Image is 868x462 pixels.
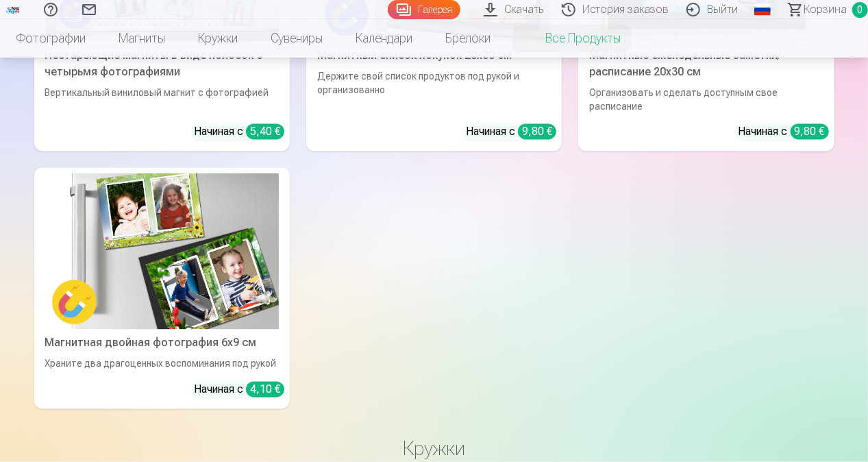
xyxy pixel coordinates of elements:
div: Вертикальный виниловый магнит с фотографией [40,86,284,113]
span: 0 [852,2,868,18]
div: Магнитная двойная фотография 6х9 см [40,335,284,352]
div: 9,80 € [518,124,556,140]
div: Начиная с [466,124,556,141]
span: Корзина [804,1,847,18]
a: Брелоки [429,19,507,58]
div: Нестареющие магниты в виде полосок с четырьмя фотографиями [40,47,284,80]
img: /fa1 [5,5,21,14]
a: Календари [339,19,429,58]
h3: Кружки [45,437,823,461]
div: Держите свой список продуктов под рукой и организованно [312,69,556,113]
a: Магниты [102,19,182,58]
div: 9,80 € [791,124,829,140]
div: Организовать и сделать доступным свое расписание [584,86,828,113]
div: Начиная с [194,124,284,141]
div: Начиная с [739,124,829,141]
div: Магнитные еженедельные заметки/расписание 20x30 см [584,47,828,80]
img: Магнитная двойная фотография 6х9 см [45,173,279,330]
div: 5,40 € [246,124,284,140]
a: Магнитная двойная фотография 6х9 смМагнитная двойная фотография 6х9 смХраните два драгоценных вос... [34,168,290,409]
a: Все продукты [507,19,637,58]
div: Храните два драгоценных воспоминания под рукой [40,357,284,371]
a: Сувениры [254,19,339,58]
a: Кружки [182,19,254,58]
div: 4,10 € [246,382,284,398]
div: Начиная с [194,382,284,398]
